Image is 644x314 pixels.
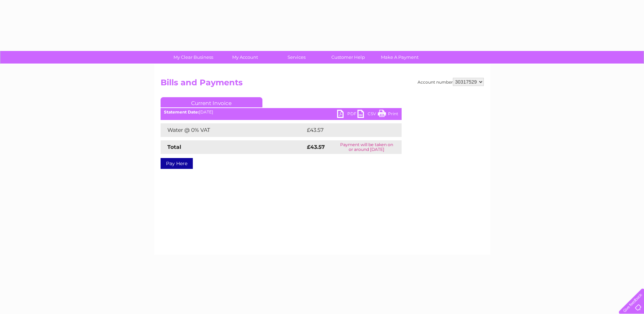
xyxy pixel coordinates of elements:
a: Services [269,51,325,64]
div: [DATE] [161,110,402,115]
h2: Bills and Payments [161,78,484,91]
td: £43.57 [305,123,388,137]
div: Account number [418,78,484,86]
strong: Total [167,144,181,150]
b: Statement Date: [164,109,199,115]
td: Payment will be taken on or around [DATE] [332,140,402,154]
a: My Account [217,51,273,64]
a: CSV [357,110,378,120]
strong: £43.57 [307,144,325,150]
a: Pay Here [161,158,193,169]
a: Print [378,110,398,120]
a: Current Invoice [161,97,262,107]
a: Make A Payment [372,51,428,64]
a: PDF [337,110,357,120]
a: My Clear Business [165,51,221,64]
td: Water @ 0% VAT [161,123,305,137]
a: Customer Help [320,51,376,64]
